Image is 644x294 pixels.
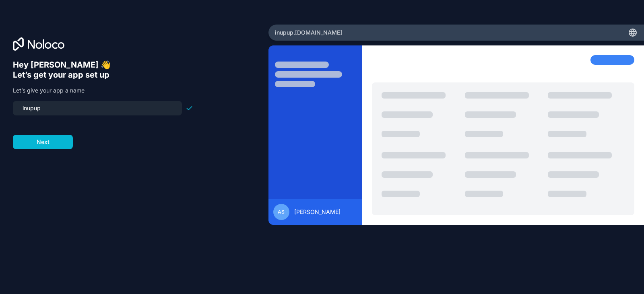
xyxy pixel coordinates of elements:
h6: Hey [PERSON_NAME] 👋 [13,60,193,70]
span: [PERSON_NAME] [294,208,341,216]
input: my-team [18,103,177,114]
h6: Let’s get your app set up [13,70,193,80]
p: Let’s give your app a name [13,86,193,95]
span: inupup .[DOMAIN_NAME] [275,29,342,37]
span: as [278,209,285,215]
button: Next [13,135,73,149]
